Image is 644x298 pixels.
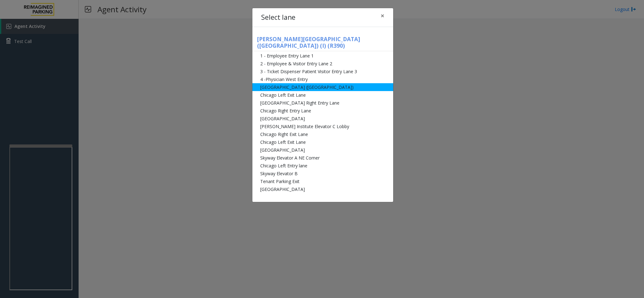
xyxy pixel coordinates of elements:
li: [GEOGRAPHIC_DATA] [252,146,393,154]
h5: [PERSON_NAME][GEOGRAPHIC_DATA] ([GEOGRAPHIC_DATA]) (I) (R390) [252,36,393,51]
li: 1 - Employee Entry Lane 1 [252,52,393,60]
li: [GEOGRAPHIC_DATA] Right Entry Lane [252,99,393,107]
li: 4 -Physician West Entry [252,75,393,83]
button: Close [376,8,389,24]
li: 3 - Ticket Dispenser Patient Visitor Entry Lane 3 [252,68,393,75]
li: [PERSON_NAME] Institute Elevator C Lobby [252,122,393,130]
h4: Select lane [261,13,295,23]
li: [GEOGRAPHIC_DATA] [252,185,393,193]
li: Chicago Left Exit Lane [252,91,393,99]
li: Skyway Elevator A NE Corner [252,154,393,162]
li: 2 - Employee & Visitor Entry Lane 2 [252,60,393,68]
li: Chicago Left Exit Lane [252,138,393,146]
li: Chicago Left Entry lane [252,162,393,170]
li: Tenant Parking Exit [252,177,393,185]
li: Chicago Right Exit Lane [252,130,393,138]
li: Skyway Elevator B [252,170,393,177]
span: × [381,11,384,20]
li: [GEOGRAPHIC_DATA] [252,115,393,122]
li: [GEOGRAPHIC_DATA] ([GEOGRAPHIC_DATA]) [252,83,393,91]
li: Chicago Right Entry Lane [252,107,393,115]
